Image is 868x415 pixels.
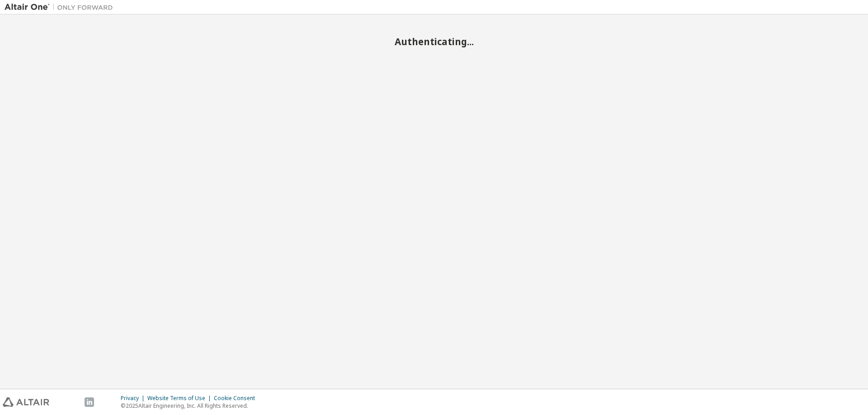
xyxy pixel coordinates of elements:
[3,397,49,407] img: altair_logo.svg
[121,395,147,402] div: Privacy
[85,397,94,407] img: linkedin.svg
[214,395,260,402] div: Cookie Consent
[121,402,260,410] p: © 2025 Altair Engineering, Inc. All Rights Reserved.
[5,36,863,47] h2: Authenticating...
[147,395,214,402] div: Website Terms of Use
[5,3,118,12] img: Altair One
